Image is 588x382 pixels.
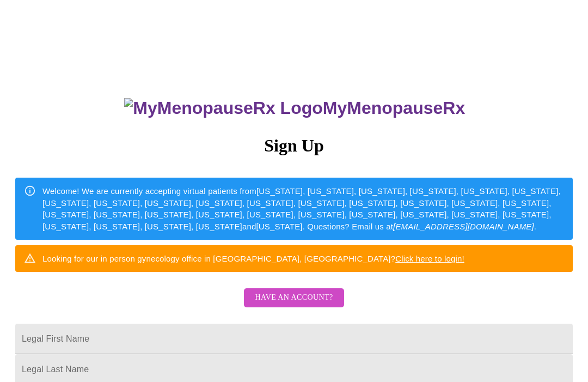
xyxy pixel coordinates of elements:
h3: MyMenopauseRx [17,98,573,118]
span: Have an account? [255,291,333,305]
em: [EMAIL_ADDRESS][DOMAIN_NAME] [393,222,534,231]
img: MyMenopauseRx Logo [124,98,322,118]
h3: Sign Up [15,136,573,156]
div: Welcome! We are currently accepting virtual patients from [US_STATE], [US_STATE], [US_STATE], [US... [42,181,564,237]
div: Looking for our in person gynecology office in [GEOGRAPHIC_DATA], [GEOGRAPHIC_DATA]? [42,248,464,269]
a: Click here to login! [395,254,464,263]
a: Have an account? [241,300,346,310]
button: Have an account? [244,288,344,307]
